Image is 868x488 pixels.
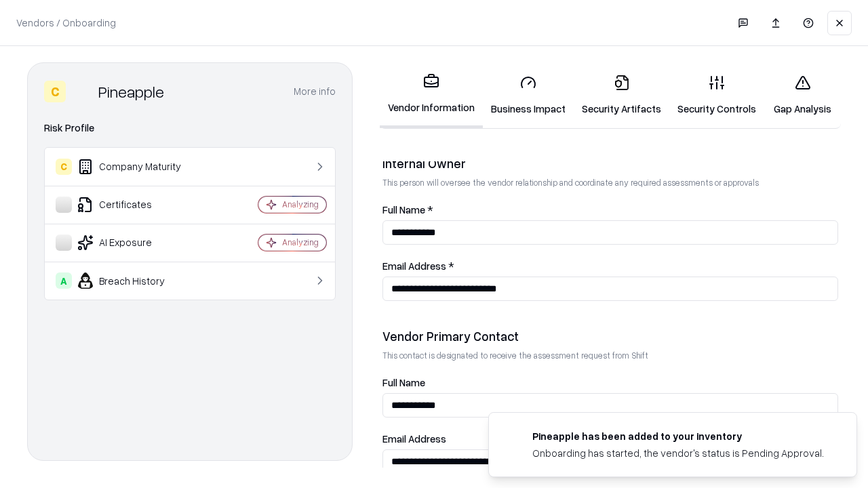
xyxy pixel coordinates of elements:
div: Analyzing [282,237,319,248]
a: Vendor Information [380,62,483,128]
label: Email Address [382,434,838,444]
p: This person will oversee the vendor relationship and coordinate any required assessments or appro... [382,177,838,188]
p: Vendors / Onboarding [16,16,116,30]
label: Email Address * [382,261,838,271]
p: This contact is designated to receive the assessment request from Shift [382,350,838,361]
div: Breach History [56,272,218,289]
div: AI Exposure [56,235,218,251]
label: Full Name * [382,205,838,215]
div: Pineapple has been added to your inventory [532,429,824,443]
img: Pineapple [71,81,93,102]
div: Company Maturity [56,159,218,175]
button: More info [294,79,336,104]
div: C [56,159,72,175]
div: Internal Owner [382,155,838,171]
div: Risk Profile [44,120,336,136]
a: Security Artifacts [574,64,669,127]
img: pineappleenergy.com [505,429,521,445]
div: C [44,81,66,102]
a: Security Controls [669,64,764,127]
div: Certificates [56,197,218,213]
div: Pineapple [98,81,164,102]
div: Onboarding has started, the vendor's status is Pending Approval. [532,446,824,460]
a: Gap Analysis [764,64,841,127]
div: A [56,272,72,289]
label: Full Name [382,378,838,388]
a: Business Impact [483,64,574,127]
div: Analyzing [282,199,319,210]
div: Vendor Primary Contact [382,328,838,344]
